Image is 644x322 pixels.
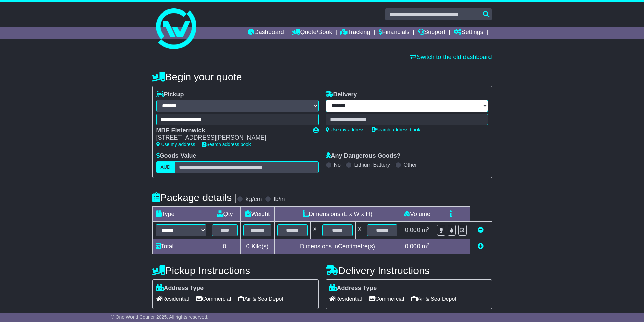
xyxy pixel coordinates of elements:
label: Lithium Battery [354,162,390,168]
td: Dimensions (L x W x H) [275,207,400,222]
a: Search address book [202,142,251,147]
span: © One World Courier 2025. All rights reserved. [111,314,209,320]
a: Tracking [340,27,370,39]
span: Air & Sea Depot [411,294,456,304]
span: 0.000 [405,227,420,233]
a: Add new item [478,243,484,250]
td: Total [152,239,209,254]
label: lb/in [273,196,285,203]
h4: Delivery Instructions [326,265,492,276]
a: Switch to the old dashboard [410,54,492,60]
label: Delivery [326,91,357,98]
td: x [355,222,364,239]
label: kg/cm [245,196,262,203]
label: Address Type [156,284,204,292]
a: Settings [454,27,483,39]
a: Support [418,27,445,39]
h4: Begin your quote [152,71,492,82]
sup: 3 [427,226,430,231]
label: No [334,162,341,168]
td: Type [152,207,209,222]
a: Use my address [326,127,365,132]
sup: 3 [427,242,430,247]
td: Kilo(s) [240,239,275,254]
span: 0.000 [405,243,420,250]
div: MBE Elsternwick [156,127,306,134]
h4: Package details | [152,192,237,203]
span: m [422,227,430,233]
a: Remove this item [478,227,484,233]
td: x [311,222,319,239]
a: Dashboard [248,27,284,39]
span: 0 [246,243,249,250]
a: Quote/Book [292,27,332,39]
a: Use my address [156,142,195,147]
label: Address Type [329,284,377,292]
label: Goods Value [156,152,196,160]
label: Other [404,162,417,168]
td: Qty [209,207,240,222]
label: Pickup [156,91,184,98]
span: m [422,243,430,250]
span: Air & Sea Depot [238,294,283,304]
label: Any Dangerous Goods? [326,152,401,160]
td: Weight [240,207,275,222]
span: Residential [156,294,189,304]
h4: Pickup Instructions [152,265,319,276]
td: Volume [400,207,434,222]
td: Dimensions in Centimetre(s) [275,239,400,254]
td: 0 [209,239,240,254]
span: Commercial [369,294,404,304]
span: Commercial [196,294,231,304]
a: Financials [379,27,409,39]
div: [STREET_ADDRESS][PERSON_NAME] [156,134,306,142]
label: AUD [156,161,175,173]
a: Search address book [372,127,420,132]
span: Residential [329,294,362,304]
